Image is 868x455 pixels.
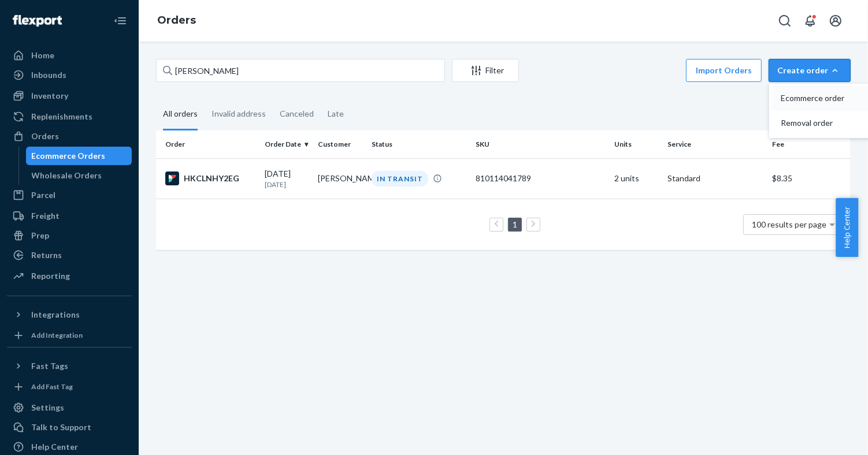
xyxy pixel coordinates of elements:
div: Canceled [280,99,314,129]
input: Search orders [156,59,445,82]
div: Help Center [31,441,78,453]
div: Integrations [31,309,80,320]
button: Close Navigation [109,9,132,32]
div: Filter [452,65,518,76]
a: Wholesale Orders [26,166,132,185]
a: Inbounds [7,66,132,84]
button: Fast Tags [7,357,132,375]
th: Fee [767,130,851,158]
ol: breadcrumbs [148,4,205,38]
a: Settings [7,398,132,417]
div: Fast Tags [31,360,68,372]
th: Order Date [260,130,313,158]
a: Freight [7,207,132,225]
a: Parcel [7,186,132,204]
span: 100 results per page [752,219,827,229]
th: Units [610,130,663,158]
a: Home [7,46,132,65]
div: Settings [31,402,64,413]
th: SKU [471,130,610,158]
button: Filter [452,59,519,82]
div: [DATE] [265,168,309,189]
p: Standard [667,173,762,184]
div: Late [328,99,344,129]
button: Create orderEcommerce orderRemoval order [769,59,851,82]
a: Ecommerce Orders [26,147,132,165]
div: Add Integration [31,330,83,340]
div: Orders [31,130,59,142]
a: Returns [7,246,132,264]
a: Orders [7,127,132,146]
span: Removal order [781,119,852,127]
a: Page 1 is your current page [510,219,520,229]
div: Prep [31,230,49,241]
span: Ecommerce order [781,94,852,102]
div: All orders [163,99,198,130]
div: Create order [777,65,842,76]
div: HKCLNHY2EG [165,171,255,185]
div: 810114041789 [476,173,605,184]
td: $8.35 [767,158,851,199]
div: Returns [31,249,62,261]
div: Inbounds [31,69,66,81]
div: Home [31,50,54,61]
button: Open account menu [824,9,847,32]
div: Reporting [31,270,70,282]
th: Status [367,130,471,158]
a: Add Integration [7,329,132,342]
th: Service [663,130,767,158]
td: [PERSON_NAME] [313,158,366,199]
button: Help Center [836,198,858,257]
div: Wholesale Orders [32,170,102,181]
div: IN TRANSIT [372,171,428,187]
button: Integrations [7,305,132,324]
th: Order [156,130,260,158]
a: Talk to Support [7,418,132,437]
div: Ecommerce Orders [32,150,106,162]
button: Open notifications [799,9,822,32]
a: Reporting [7,267,132,285]
a: Orders [157,14,196,27]
div: Parcel [31,189,55,201]
a: Add Fast Tag [7,380,132,394]
a: Replenishments [7,107,132,126]
td: 2 units [610,158,663,199]
button: Open Search Box [773,9,796,32]
div: Replenishments [31,111,92,122]
div: Inventory [31,90,68,102]
div: Add Fast Tag [31,382,73,391]
div: Freight [31,210,60,222]
img: Flexport logo [13,15,62,27]
div: Customer [318,139,362,149]
a: Prep [7,226,132,245]
button: Import Orders [686,59,762,82]
div: Talk to Support [31,422,91,433]
div: Invalid address [212,99,266,129]
p: [DATE] [265,180,309,189]
a: Inventory [7,87,132,105]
